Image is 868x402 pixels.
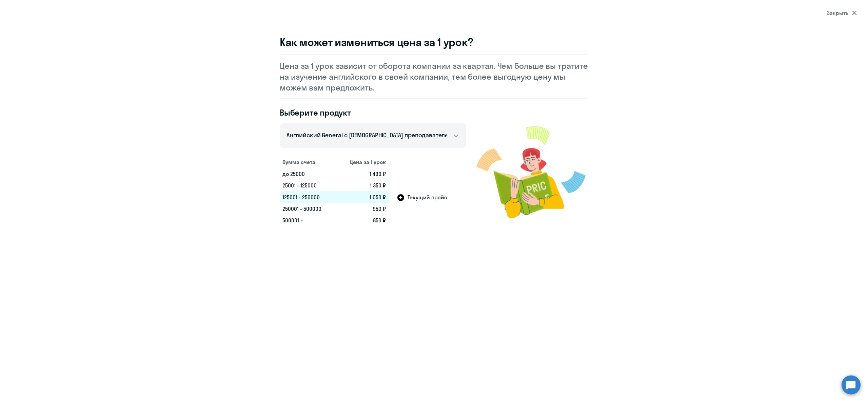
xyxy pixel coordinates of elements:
[827,9,857,17] div: Закрыть
[280,156,336,168] th: Сумма счета
[280,35,588,49] h3: Как может измениться цена за 1 урок?
[336,180,389,191] td: 1 350 ₽
[280,168,336,180] td: до 25000
[280,191,336,203] td: 125001 - 250000
[336,191,389,203] td: 1 050 ₽
[280,107,466,118] h4: Выберите продукт
[280,215,336,226] td: 500001 +
[336,156,389,168] th: Цена за 1 урок
[476,118,588,226] img: modal-image.png
[280,203,336,215] td: 250001 - 500000
[336,215,389,226] td: 850 ₽
[336,203,389,215] td: 950 ₽
[336,168,389,180] td: 1 490 ₽
[280,60,588,93] p: Цена за 1 урок зависит от оборота компании за квартал. Чем больше вы тратите на изучение английск...
[280,180,336,191] td: 25001 - 125000
[389,191,466,203] td: Текущий прайс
